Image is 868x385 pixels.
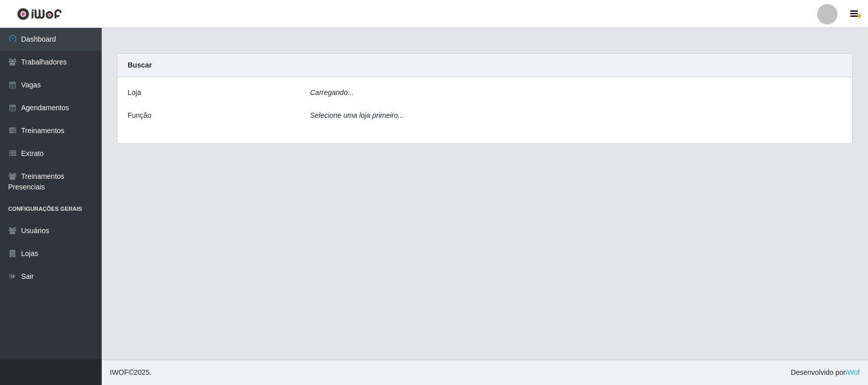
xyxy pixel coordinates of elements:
i: Carregando... [310,88,354,97]
span: Desenvolvido por [791,367,860,378]
label: Loja [128,87,141,98]
span: © 2025 . [110,367,152,378]
i: Selecione uma loja primeiro... [310,111,404,119]
a: iWof [846,368,860,376]
label: Função [128,110,152,121]
strong: Buscar [128,61,152,69]
span: IWOF [110,368,129,376]
img: CoreUI Logo [17,8,62,20]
